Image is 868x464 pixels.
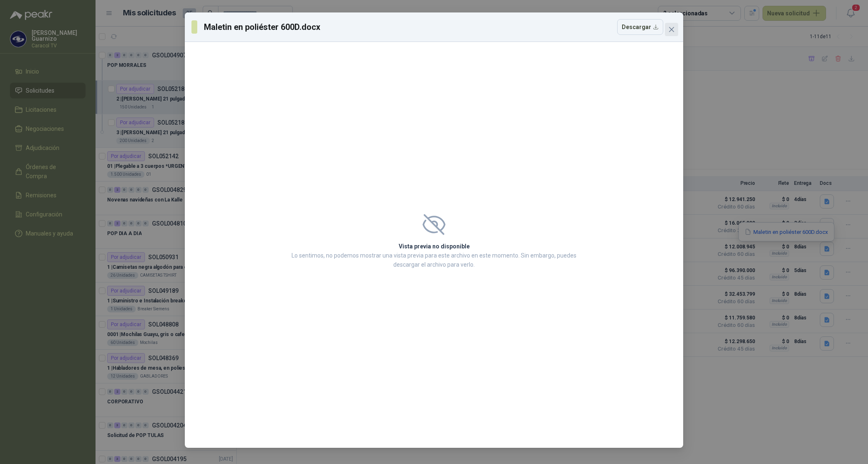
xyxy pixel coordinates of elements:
[204,21,321,33] h3: Maletin en poliéster 600D.docx
[289,242,579,251] h2: Vista previa no disponible
[668,26,675,33] span: close
[665,23,678,36] button: Close
[289,251,579,269] p: Lo sentimos, no podemos mostrar una vista previa para este archivo en este momento. Sin embargo, ...
[617,19,663,35] button: Descargar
